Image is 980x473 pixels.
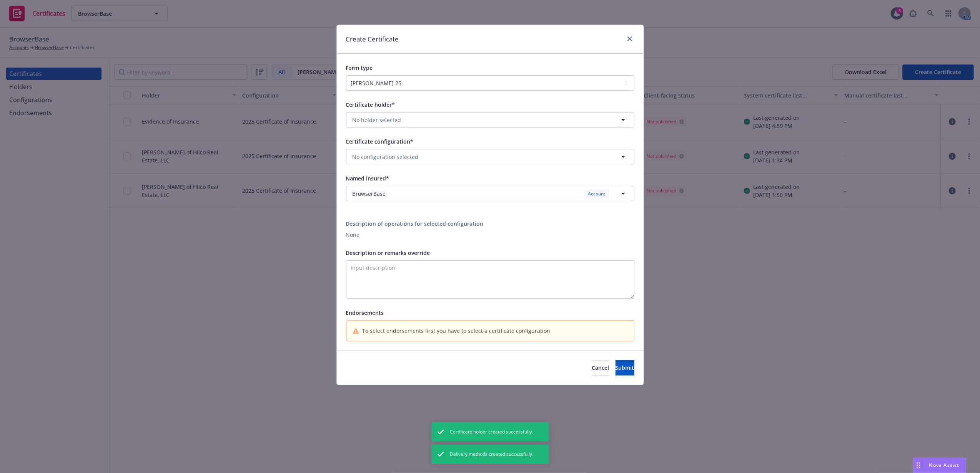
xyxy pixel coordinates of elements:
button: No configuration selected [346,149,634,164]
span: Certificate holder* [346,101,395,108]
button: Submit [616,360,634,375]
span: No configuration selected [353,153,419,161]
span: To select endorsements first you have to select a certificate configuration [362,327,550,335]
div: Drag to move [913,458,923,473]
a: close [625,34,634,43]
span: Certificate holder created successfully. [450,428,533,435]
span: No holder selected [353,116,401,124]
span: Form type [346,64,373,71]
span: Nova Assist [929,462,960,468]
button: Cancel [592,360,609,375]
span: Cancel [592,364,609,371]
button: BrowserBaseAccount [346,186,634,201]
h1: Create Certificate [346,34,399,44]
span: Named insured* [346,175,389,182]
span: Certificate configuration* [346,138,414,145]
span: Delivery methods created successfully. [450,451,533,458]
div: Description of operations for selected configuration [346,220,634,228]
textarea: Input description [346,260,634,299]
div: Account [584,189,609,198]
span: BrowserBase [353,190,386,198]
span: Description or remarks override [346,249,430,256]
div: None [346,231,634,239]
button: Nova Assist [913,458,966,473]
button: No holder selected [346,112,634,127]
span: Submit [616,364,634,371]
span: Endorsements [346,309,384,316]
